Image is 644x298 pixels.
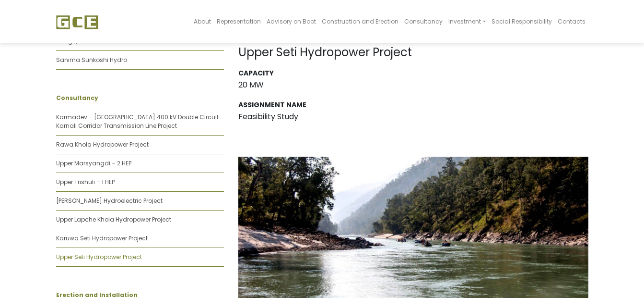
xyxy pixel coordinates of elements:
span: Representation [217,17,261,25]
span: Consultancy [404,17,443,25]
a: Representation [214,3,264,40]
span: Advisory on Boot [267,17,316,25]
h1: Upper Seti Hydropower Project [238,46,588,60]
a: Rawa Khola Hydropower Project [56,140,149,149]
a: About [191,3,214,40]
h3: Feasibility Study [238,112,588,121]
a: [PERSON_NAME] Hydroelectric Project [56,197,163,205]
a: Construction and Erection [319,3,401,40]
a: Karmadev – [GEOGRAPHIC_DATA] 400 kV Double Circuit Karnali Corridor Transmission Line Project [56,113,219,130]
a: Upper Trishuli – 1 HEP [56,178,115,186]
span: Social Responsibility [492,17,552,25]
h3: Assignment Name [238,101,588,109]
a: Investment [445,3,488,40]
h3: Capacity [238,69,588,77]
a: Consultancy [401,3,445,40]
a: Advisory on Boot [264,3,319,40]
a: Upper Lapche Khola Hydropower Project [56,215,171,223]
a: Upper Seti Hydropower Project [56,253,142,261]
a: Karuwa Seti Hydropower Project [56,234,148,242]
span: Construction and Erection [322,17,398,25]
img: GCE Group [56,15,98,29]
h3: 20 MW [238,80,588,89]
span: Contacts [558,17,585,25]
span: About [194,17,211,25]
a: Upper Marsyangdi – 2 HEP [56,159,131,167]
a: Social Responsibility [489,3,555,40]
span: Investment [448,17,481,25]
a: Contacts [555,3,588,40]
a: Sanima Sunkoshi Hydro [56,56,127,64]
p: Consultancy [56,94,224,102]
